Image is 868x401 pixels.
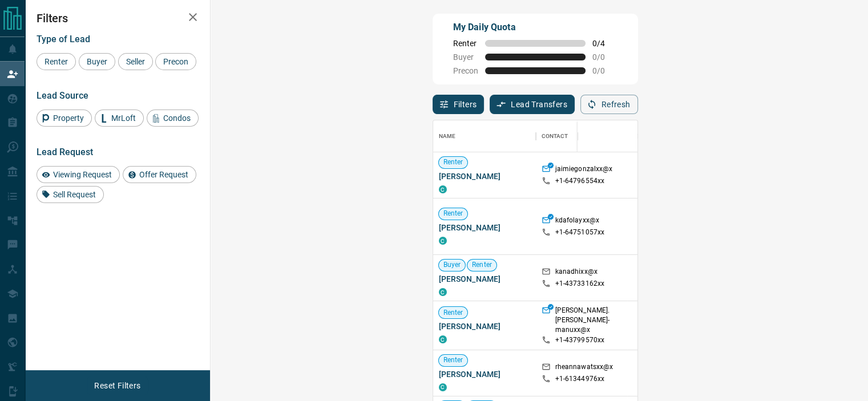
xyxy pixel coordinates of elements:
span: Lead Request [37,147,93,157]
span: Buyer [453,52,478,62]
span: Renter [439,157,468,167]
div: Property [37,110,92,127]
p: +1- 64796554xx [555,176,605,186]
div: Buyer [79,53,115,70]
span: Renter [41,57,72,66]
div: Viewing Request [37,166,120,183]
p: jaimiegonzalxx@x [555,164,613,176]
span: Condos [159,114,195,123]
span: Precon [159,57,192,66]
span: [PERSON_NAME] [439,222,530,233]
div: condos.ca [439,335,447,343]
button: Lead Transfers [490,95,575,114]
span: Offer Request [135,170,192,179]
span: MrLoft [107,114,140,123]
div: Condos [147,110,199,127]
div: Offer Request [123,166,196,183]
button: Filters [433,95,485,114]
div: Name [439,120,456,152]
p: +1- 43799570xx [555,335,605,345]
span: Renter [453,39,478,48]
h2: Filters [37,11,199,25]
div: condos.ca [439,288,447,296]
div: Seller [118,53,153,70]
span: Viewing Request [49,170,116,179]
p: My Daily Quota [453,21,617,34]
span: Seller [122,57,149,66]
span: Renter [439,308,468,318]
p: kdafolayxx@x [555,216,600,228]
button: Refresh [580,95,638,114]
span: 0 / 0 [592,66,617,75]
div: Renter [37,53,76,70]
span: Sell Request [49,190,100,199]
p: kanadhixx@x [555,267,597,279]
div: Precon [155,53,196,70]
div: condos.ca [439,237,447,245]
span: Buyer [439,260,466,270]
span: Buyer [83,57,111,66]
p: +1- 43733162xx [555,279,605,289]
span: Type of Lead [37,34,90,44]
div: Contact [542,120,568,152]
span: [PERSON_NAME] [439,171,530,182]
p: +1- 61344976xx [555,374,605,384]
span: 0 / 0 [592,52,617,62]
span: Renter [467,260,496,270]
span: Renter [439,209,468,218]
div: condos.ca [439,185,447,193]
div: Sell Request [37,186,104,203]
button: Reset Filters [87,376,148,395]
p: [PERSON_NAME].[PERSON_NAME]-manuxx@x [555,306,621,335]
span: [PERSON_NAME] [439,273,530,285]
p: rheannawatsxx@x [555,362,613,374]
span: Property [49,114,88,123]
span: Precon [453,66,478,75]
div: MrLoft [95,110,144,127]
div: Name [433,120,536,152]
span: Renter [439,355,468,365]
span: [PERSON_NAME] [439,368,530,380]
div: condos.ca [439,383,447,391]
span: [PERSON_NAME] [439,321,530,332]
span: 0 / 4 [592,39,617,48]
p: +1- 64751057xx [555,228,605,237]
span: Lead Source [37,90,88,101]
